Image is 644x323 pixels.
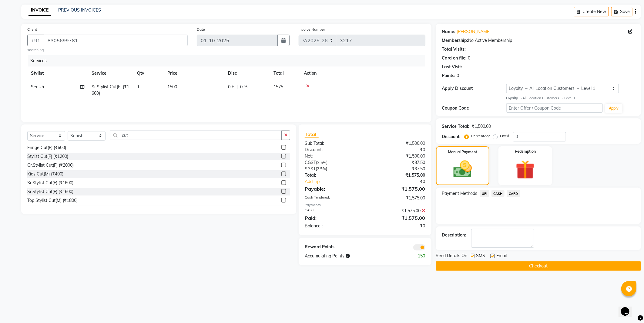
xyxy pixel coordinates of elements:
a: INVOICE [29,5,51,16]
span: 2.5% [317,160,326,165]
th: Service [88,66,133,80]
div: ₹0 [365,223,430,229]
div: 0 [457,73,459,79]
button: Apply [605,104,622,113]
div: Fringe Cut(F) (₹600) [27,144,66,151]
div: ( ) [300,159,365,166]
div: Service Total: [442,123,470,130]
span: 0 F [228,84,234,90]
div: Sr.Stylist Cut(F) (₹1600) [27,180,73,186]
div: Sr.Stylist Cut(F) (₹1600) [27,189,73,195]
span: Payment Methods [442,190,478,197]
div: CASH [300,208,365,214]
th: Disc [224,66,270,80]
div: Membership: [442,37,468,44]
input: Search by Name/Mobile/Email/Code [44,35,188,46]
div: ₹1,575.00 [365,195,430,201]
button: Save [611,7,632,16]
th: Stylist [27,66,88,80]
div: ₹1,575.00 [365,208,430,214]
span: Total [305,131,319,138]
span: 0 % [240,84,247,90]
strong: Loyalty → [506,96,522,100]
div: ₹1,575.00 [365,185,430,192]
th: Total [270,66,300,80]
label: Redemption [515,149,536,154]
span: 1 [137,84,139,90]
div: Accumulating Points [300,253,397,259]
button: +91 [27,35,44,46]
div: Cr.Stylist Cut(F) (₹2000) [27,162,74,168]
a: [PERSON_NAME] [457,29,491,35]
div: 150 [397,253,430,259]
div: ₹37.50 [365,159,430,166]
div: Payments [305,202,425,208]
div: Payable: [300,185,365,192]
span: 1575 [273,84,283,90]
label: Manual Payment [448,149,477,155]
div: Last Visit: [442,64,462,70]
span: UPI [480,190,489,197]
label: Fixed [500,133,509,139]
label: Invoice Number [299,27,325,32]
span: CARD [507,190,520,197]
img: _gift.svg [510,158,541,182]
div: ₹1,500.00 [365,140,430,147]
th: Action [300,66,425,80]
div: Paid: [300,214,365,222]
div: Points: [442,73,456,79]
input: Search or Scan [110,131,282,140]
small: searching... [27,47,188,53]
th: Price [164,66,224,80]
div: Total Visits: [442,46,466,53]
div: No Active Membership [442,37,635,44]
span: CGST [305,160,316,165]
div: Name: [442,29,456,35]
div: Sub Total: [300,140,365,147]
div: Apply Discount [442,85,506,92]
div: - [464,64,465,70]
input: Enter Offer / Coupon Code [506,103,603,113]
span: CASH [491,190,505,197]
span: Senish [31,84,44,90]
a: Add Tip [300,178,376,185]
label: Percentage [471,133,491,139]
a: PREVIOUS INVOICES [58,7,101,13]
div: Description: [442,232,466,238]
div: Reward Points [300,244,365,250]
div: Balance : [300,223,365,229]
div: Total: [300,172,365,178]
div: Discount: [442,134,461,140]
div: ₹1,500.00 [472,123,491,130]
div: ₹0 [365,147,430,153]
iframe: chat widget [619,299,638,317]
span: SGST [305,166,316,172]
button: Create New [574,7,609,16]
div: ₹1,500.00 [365,153,430,159]
div: Cash Tendered: [300,195,365,201]
span: Send Details On [436,253,468,260]
label: Date [197,27,205,32]
span: 1500 [167,84,177,90]
img: _cash.svg [448,158,478,180]
div: Kids Cut(M) (₹400) [27,171,63,177]
button: Checkout [436,261,641,271]
div: ₹1,575.00 [365,172,430,178]
span: | [236,84,238,90]
div: All Location Customers → Level 1 [506,96,635,101]
div: Services [28,55,430,66]
div: Stylist Cut(F) (₹1200) [27,153,68,160]
div: ₹1,575.00 [365,214,430,222]
div: Net: [300,153,365,159]
div: ( ) [300,166,365,172]
span: Sr.Stylist Cut(F) (₹1600) [92,84,129,96]
th: Qty [133,66,164,80]
div: Card on file: [442,55,467,61]
div: Coupon Code [442,105,506,111]
div: 0 [468,55,471,61]
label: Client [27,27,37,32]
span: Email [497,253,507,260]
div: Discount: [300,147,365,153]
span: 2.5% [317,166,326,171]
div: ₹0 [376,178,430,185]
